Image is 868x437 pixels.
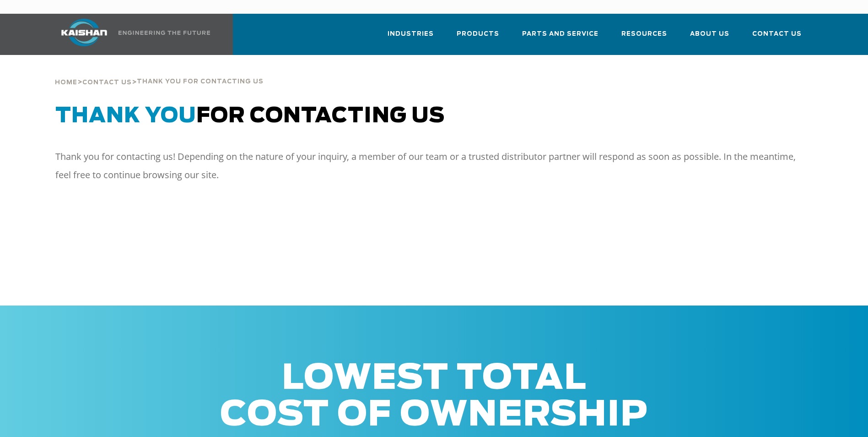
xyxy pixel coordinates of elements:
[752,29,802,39] span: Contact Us
[690,29,729,39] span: About Us
[82,80,132,86] span: Contact Us
[388,29,434,39] span: Industries
[55,55,264,90] div: > >
[55,106,445,126] span: for Contacting Us
[522,29,598,39] span: Parts and Service
[621,29,667,39] span: Resources
[621,22,667,53] a: Resources
[752,22,802,53] a: Contact Us
[690,22,729,53] a: About Us
[50,14,212,55] a: Kaishan USA
[119,31,210,35] img: Engineering the future
[55,147,797,184] p: Thank you for contacting us! Depending on the nature of your inquiry, a member of our team or a t...
[522,22,598,53] a: Parts and Service
[137,79,264,85] span: thank you for contacting us
[388,22,434,53] a: Industries
[55,80,77,86] span: Home
[457,29,499,39] span: Products
[55,106,196,126] span: Thank You
[50,19,119,46] img: kaishan logo
[55,78,77,86] a: Home
[457,22,499,53] a: Products
[82,78,132,86] a: Contact Us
